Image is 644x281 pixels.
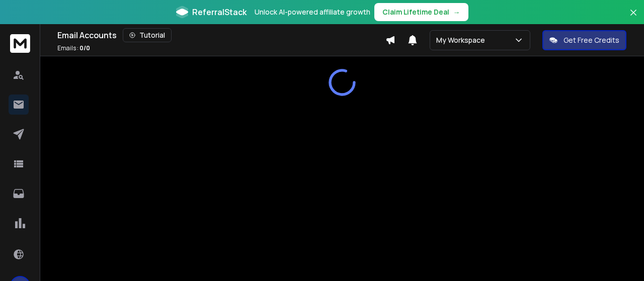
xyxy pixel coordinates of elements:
p: My Workspace [436,35,489,45]
button: Get Free Credits [542,30,626,50]
button: Tutorial [123,28,172,42]
span: ReferralStack [192,6,247,18]
button: Close banner [627,6,640,30]
p: Emails : [57,44,90,52]
button: Claim Lifetime Deal→ [374,3,468,21]
span: 0 / 0 [79,44,90,52]
span: → [453,7,460,17]
p: Get Free Credits [563,35,619,45]
div: Email Accounts [57,28,385,42]
p: Unlock AI-powered affiliate growth [255,7,370,17]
